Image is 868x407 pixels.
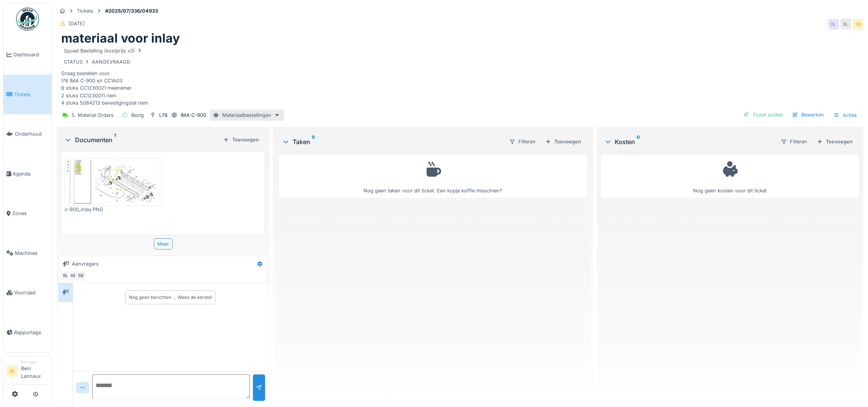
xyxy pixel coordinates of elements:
[13,51,49,58] span: Dashboard
[15,130,49,138] span: Onderhoud
[64,135,220,144] div: Documenten
[65,206,161,213] div: c-900_inlay.PNG
[72,260,99,268] div: Aanvragers
[3,75,52,115] a: Tickets
[814,136,856,147] div: Toevoegen
[15,249,49,257] span: Machines
[740,110,786,120] div: Ticket sluiten
[64,58,130,66] div: STATUS AANGEVRAAGD
[840,19,851,30] div: BL
[61,31,180,46] h1: materiaal voor inlay
[312,137,315,146] sup: 0
[282,137,503,146] div: Taken
[7,359,49,385] a: BL ManagerBeni Lannaux
[12,210,49,217] span: Zones
[72,112,114,119] div: 5. Material Orders
[3,154,52,194] a: Agenda
[181,112,206,119] div: IMA C-900
[114,135,116,144] sup: 1
[606,159,854,194] div: Nog geen kosten voor dit ticket
[129,294,212,301] div: Nog geen berichten … Wees de eerste!
[21,359,49,365] div: Manager
[830,110,860,121] div: Acties
[210,110,284,121] div: Materiaalbestellingen
[3,273,52,313] a: Voorraad
[3,35,52,75] a: Dashboard
[154,238,173,249] div: Meer
[604,137,774,146] div: Kosten
[159,112,168,119] div: L78
[284,159,583,194] div: Nog geen taken voor dit ticket. Een kopje koffie misschien?
[3,114,52,154] a: Onderhoud
[777,136,811,147] div: Filteren
[14,91,49,98] span: Tickets
[853,19,863,30] div: SB
[60,271,71,281] div: BL
[75,271,86,281] div: SB
[637,137,640,146] sup: 0
[506,136,539,147] div: Filteren
[68,20,85,27] div: [DATE]
[3,233,52,273] a: Machines
[64,47,143,54] div: Spoed Bestelling (kostprijs x3)
[61,46,859,107] div: Graag bestellen voor. l78 IMA C-900 sn CC1A03 6 stuks CC1230021 meenemer 2 stuks CC1230011 riem 4...
[14,289,49,296] span: Voorraad
[131,112,144,119] div: Bezig
[828,19,839,30] div: BL
[13,170,49,177] span: Agenda
[220,135,262,145] div: Toevoegen
[67,160,160,203] img: 5lez0j4h3cys5mb7mmn5uefvfnur
[789,110,827,120] div: Bewerken
[77,7,93,15] div: Tickets
[14,329,49,336] span: Rapportage
[16,8,39,31] img: Badge_color-CXgf-gQk.svg
[3,194,52,233] a: Zones
[68,271,78,281] div: AB
[7,365,18,377] li: BL
[21,359,49,383] li: Beni Lannaux
[3,313,52,353] a: Rapportage
[102,7,161,15] strong: #2025/07/336/04933
[542,136,584,147] div: Toevoegen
